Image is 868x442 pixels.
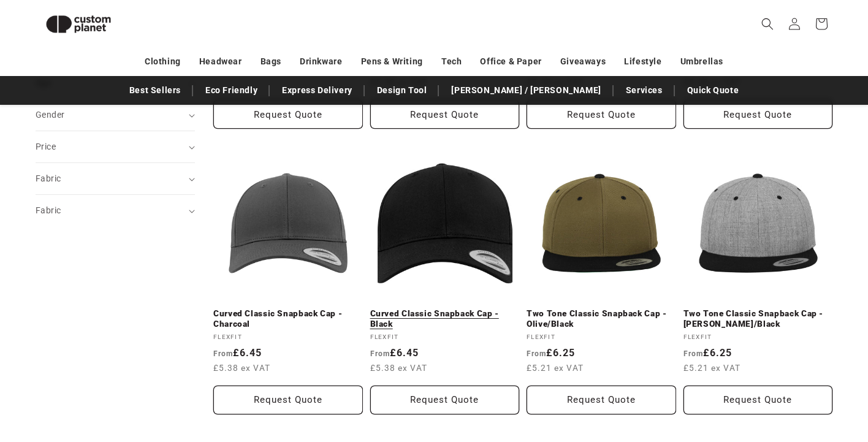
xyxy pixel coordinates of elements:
[527,386,676,414] : Request Quote
[441,51,462,72] a: Tech
[361,51,423,72] a: Pens & Writing
[276,80,359,101] a: Express Delivery
[36,163,195,194] summary: Fabric (0 selected)
[680,51,723,72] a: Umbrellas
[370,308,520,330] a: Curved Classic Snapback Cap - Black
[36,99,195,131] summary: Gender (0 selected)
[527,308,676,330] a: Two Tone Classic Snapback Cap - Olive/Black
[36,195,195,226] summary: Fabric (0 selected)
[36,142,56,151] span: Price
[36,110,64,120] span: Gender
[527,100,676,129] button: Request Quote
[261,51,281,72] a: Bags
[370,386,520,414] button: Request Quote
[480,51,541,72] a: Office & Paper
[199,51,242,72] a: Headwear
[300,51,342,72] a: Drinkware
[560,51,606,72] a: Giveaways
[36,173,61,183] span: Fabric
[36,131,195,162] summary: Price
[658,310,868,442] iframe: Chat Widget
[683,100,833,129] button: Request Quote
[199,80,264,101] a: Eco Friendly
[123,80,187,101] a: Best Sellers
[145,51,181,72] a: Clothing
[620,80,669,101] a: Services
[624,51,661,72] a: Lifestyle
[371,80,433,101] a: Design Tool
[683,308,833,330] a: Two Tone Classic Snapback Cap - [PERSON_NAME]/Black
[754,10,781,37] summary: Search
[370,100,520,129] button: Request Quote
[213,100,363,129] button: Request Quote
[213,386,363,414] button: Request Quote
[36,205,61,215] span: Fabric
[445,80,607,101] a: [PERSON_NAME] / [PERSON_NAME]
[681,80,745,101] a: Quick Quote
[213,308,363,330] a: Curved Classic Snapback Cap - Charcoal
[36,5,121,44] img: Custom Planet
